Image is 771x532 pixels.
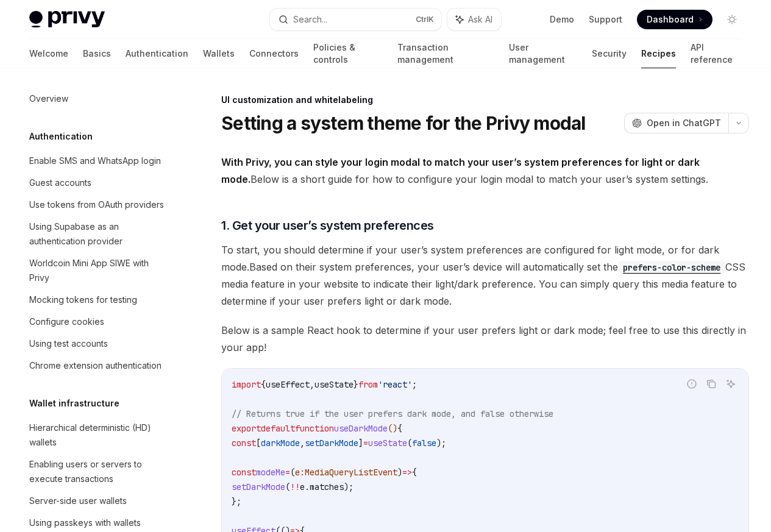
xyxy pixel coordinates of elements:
[29,219,168,249] div: Using Supabase as an authentication provider
[412,467,417,478] span: {
[20,417,176,453] a: Hierarchical deterministic (HD) wallets
[20,88,176,110] a: Overview
[232,467,256,478] span: const
[29,256,168,285] div: Worldcoin Mini App SIWE with Privy
[285,481,290,492] span: (
[412,379,417,390] span: ;
[20,289,176,311] a: Mocking tokens for testing
[29,396,119,411] h5: Wallet infrastructure
[509,39,578,68] a: User management
[29,176,91,190] div: Guest accounts
[29,91,68,106] div: Overview
[20,172,176,194] a: Guest accounts
[232,379,261,390] span: import
[29,293,137,307] div: Mocking tokens for testing
[29,129,93,144] h5: Authentication
[397,423,402,434] span: {
[436,438,446,449] span: );
[232,438,256,449] span: const
[313,39,383,68] a: Policies & controls
[261,423,295,434] span: default
[647,13,694,26] span: Dashboard
[589,13,622,26] a: Support
[221,217,434,234] span: 1. Get your user’s system preferences
[305,438,358,449] span: setDarkMode
[344,481,354,492] span: );
[29,154,161,168] div: Enable SMS and WhatsApp login
[647,117,721,129] span: Open in ChatGPT
[20,311,176,333] a: Configure cookies
[266,379,310,390] span: useEffect
[20,194,176,216] a: Use tokens from OAuth providers
[684,376,700,392] button: Report incorrect code
[29,494,127,508] div: Server-side user wallets
[358,379,378,390] span: from
[29,516,141,530] div: Using passkeys with wallets
[20,150,176,172] a: Enable SMS and WhatsApp login
[310,481,344,492] span: matches
[388,423,397,434] span: ()
[232,496,241,507] span: };
[295,467,300,478] span: e
[723,376,739,392] button: Ask AI
[295,423,334,434] span: function
[293,12,327,27] div: Search...
[305,481,310,492] span: .
[29,336,108,351] div: Using test accounts
[256,467,285,478] span: modeMe
[618,261,725,274] code: prefers-color-scheme
[691,39,742,68] a: API reference
[221,241,749,310] span: To start, you should determine if your user’s system preferences are configured for light mode, o...
[126,39,188,68] a: Authentication
[29,197,164,212] div: Use tokens from OAuth providers
[397,39,494,68] a: Transaction management
[83,39,111,68] a: Basics
[221,94,749,106] div: UI customization and whitelabeling
[29,39,68,68] a: Welcome
[368,438,407,449] span: useState
[285,467,290,478] span: =
[300,467,305,478] span: :
[468,13,492,26] span: Ask AI
[232,481,285,492] span: setDarkMode
[20,252,176,289] a: Worldcoin Mini App SIWE with Privy
[256,438,261,449] span: [
[358,438,363,449] span: ]
[624,113,728,133] button: Open in ChatGPT
[29,11,105,28] img: light logo
[221,154,749,188] span: Below is a short guide for how to configure your login modal to match your user’s system settings.
[703,376,719,392] button: Copy the contents from the code block
[290,481,300,492] span: !!
[300,481,305,492] span: e
[20,216,176,252] a: Using Supabase as an authentication provider
[310,379,314,390] span: ,
[20,453,176,490] a: Enabling users or servers to execute transactions
[221,112,586,134] h1: Setting a system theme for the Privy modal
[221,322,749,356] span: Below is a sample React hook to determine if your user prefers light or dark mode; feel free to u...
[354,379,358,390] span: }
[722,10,742,29] button: Toggle dark mode
[20,333,176,355] a: Using test accounts
[416,15,434,24] span: Ctrl K
[29,358,162,373] div: Chrome extension authentication
[592,39,627,68] a: Security
[397,467,402,478] span: )
[334,423,388,434] span: useDarkMode
[637,10,712,29] a: Dashboard
[290,467,295,478] span: (
[300,438,305,449] span: ,
[221,156,700,185] strong: With Privy, you can style your login modal to match your user’s system preferences for light or d...
[412,438,436,449] span: false
[402,467,412,478] span: =>
[314,379,354,390] span: useState
[29,420,168,450] div: Hierarchical deterministic (HD) wallets
[29,314,104,329] div: Configure cookies
[270,9,441,30] button: Search...CtrlK
[363,438,368,449] span: =
[618,261,725,273] a: prefers-color-scheme
[447,9,501,30] button: Ask AI
[203,39,235,68] a: Wallets
[20,355,176,377] a: Chrome extension authentication
[261,438,300,449] span: darkMode
[232,408,553,419] span: // Returns true if the user prefers dark mode, and false otherwise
